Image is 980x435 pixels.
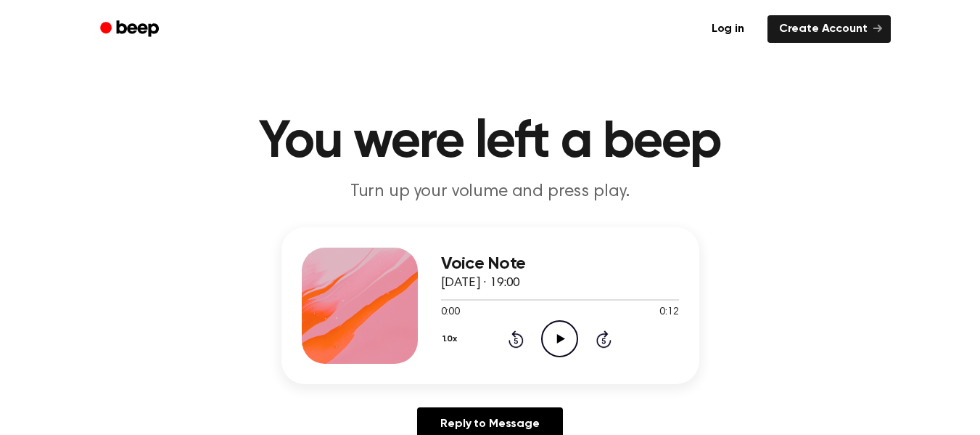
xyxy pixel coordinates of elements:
span: [DATE] · 19:00 [441,277,521,290]
span: 0:12 [659,305,678,320]
h3: Voice Note [441,254,679,274]
a: Create Account [767,15,891,43]
a: Log in [697,12,759,46]
button: 1.0x [441,327,463,351]
span: 0:00 [441,305,460,320]
p: Turn up your volume and press play. [212,180,769,204]
a: Beep [90,15,172,44]
h1: You were left a beep [119,116,862,168]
